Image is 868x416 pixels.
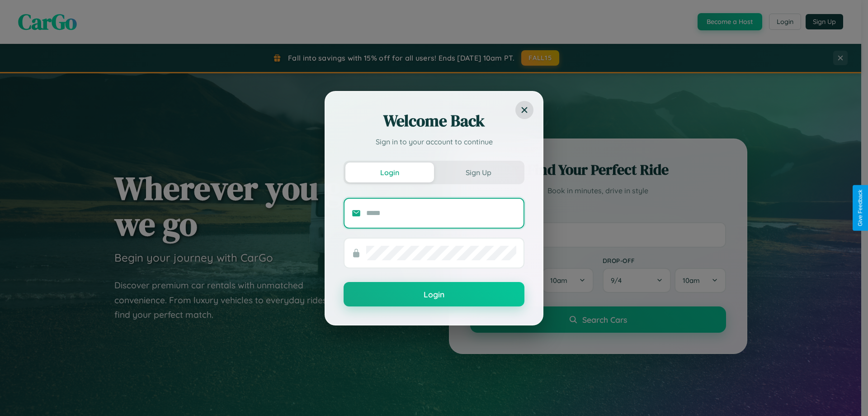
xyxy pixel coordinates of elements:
[434,163,523,182] button: Sign Up
[344,282,524,306] button: Login
[345,163,434,182] button: Login
[344,110,524,132] h2: Welcome Back
[857,190,863,226] div: Give Feedback
[344,136,524,147] p: Sign in to your account to continue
